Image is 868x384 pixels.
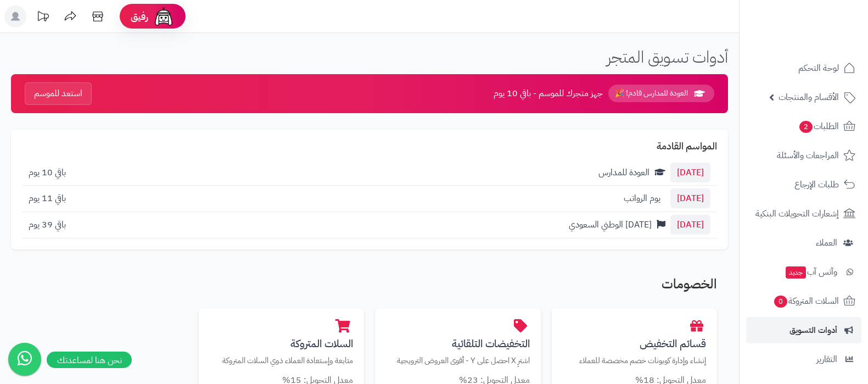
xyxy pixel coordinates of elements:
h3: قسائم التخفيض [563,338,707,349]
span: طلبات الإرجاع [794,177,839,192]
span: يوم الرواتب [624,192,660,205]
span: [DATE] الوطني السعودي [569,218,652,231]
img: ai-face.png [153,5,175,27]
span: باقي 10 يوم [29,166,66,179]
span: جهز متجرك للموسم - باقي 10 يوم [494,87,603,100]
span: 2 [799,121,813,133]
span: 0 [774,296,787,308]
a: الطلبات2 [746,113,861,140]
span: رفيق [131,10,148,23]
a: السلات المتروكة0 [746,288,861,314]
h2: المواسم القادمة [22,141,717,152]
span: [DATE] [670,188,710,208]
span: إشعارات التحويلات البنكية [755,206,839,221]
a: طلبات الإرجاع [746,171,861,198]
a: وآتس آبجديد [746,259,861,285]
button: استعد للموسم [25,82,92,105]
span: العودة للمدارس قادم! 🎉 [608,85,714,102]
span: وآتس آب [785,264,837,280]
span: المراجعات والأسئلة [777,148,839,163]
a: التقارير [746,346,861,372]
a: المراجعات والأسئلة [746,142,861,169]
span: أدوات التسويق [789,322,837,338]
a: إشعارات التحويلات البنكية [746,201,861,227]
span: جديد [786,266,806,279]
span: العودة للمدارس [598,166,649,179]
a: أدوات التسويق [746,317,861,343]
span: [DATE] [670,163,710,182]
a: لوحة التحكم [746,55,861,81]
img: logo-2.png [793,28,858,51]
h3: السلات المتروكة [210,338,354,349]
span: باقي 11 يوم [29,192,66,205]
h1: أدوات تسويق المتجر [607,48,728,66]
span: لوحة التحكم [798,60,839,76]
p: إنشاء وإدارة كوبونات خصم مخصصة للعملاء [563,355,707,366]
a: العملاء [746,230,861,256]
span: باقي 39 يوم [29,218,66,231]
h3: التخفيضات التلقائية [386,338,530,349]
a: تحديثات المنصة [29,5,57,30]
span: الطلبات [798,119,839,134]
span: العملاء [816,235,837,251]
p: متابعة وإستعادة العملاء ذوي السلات المتروكة [210,355,354,366]
p: اشترِ X احصل على Y - أقوى العروض الترويجية [386,355,530,366]
span: التقارير [816,352,837,367]
span: السلات المتروكة [773,293,839,309]
h2: الخصومات [22,277,717,297]
span: الأقسام والمنتجات [779,90,839,105]
span: [DATE] [670,215,710,235]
